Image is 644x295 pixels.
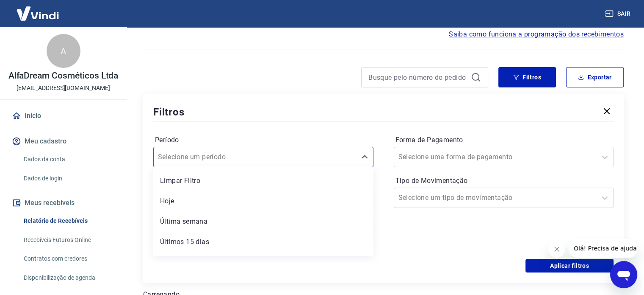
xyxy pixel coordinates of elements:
[548,241,565,258] iframe: Fechar mensagem
[153,233,373,250] div: Últimos 15 dias
[153,254,373,271] div: Últimos 30 dias
[20,212,116,230] a: Relatório de Recebíveis
[610,261,637,288] iframe: Botão para abrir a janela de mensagens
[20,250,116,267] a: Contratos com credores
[449,29,624,39] a: Saiba como funciona a programação dos recebimentos
[20,231,116,249] a: Recebíveis Futuros Online
[10,132,116,151] button: Meu cadastro
[47,34,80,68] div: A
[10,0,65,26] img: Vindi
[153,213,373,230] div: Última semana
[10,194,116,212] button: Meus recebíveis
[8,71,119,80] p: AlfaDream Cosméticos Ltda
[368,71,467,84] input: Busque pelo número do pedido
[153,105,185,119] h5: Filtros
[569,239,637,258] iframe: Mensagem da empresa
[153,172,373,189] div: Limpar Filtro
[498,67,556,87] button: Filtros
[153,193,373,210] div: Hoje
[10,107,116,125] a: Início
[20,151,116,168] a: Dados da conta
[5,6,71,13] span: Olá! Precisa de ajuda?
[395,135,612,145] label: Forma de Pagamento
[17,84,110,93] p: [EMAIL_ADDRESS][DOMAIN_NAME]
[20,269,116,287] a: Disponibilização de agenda
[603,6,634,22] button: Sair
[525,259,614,273] button: Aplicar filtros
[566,67,624,87] button: Exportar
[155,135,372,145] label: Período
[395,176,612,186] label: Tipo de Movimentação
[20,170,116,187] a: Dados de login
